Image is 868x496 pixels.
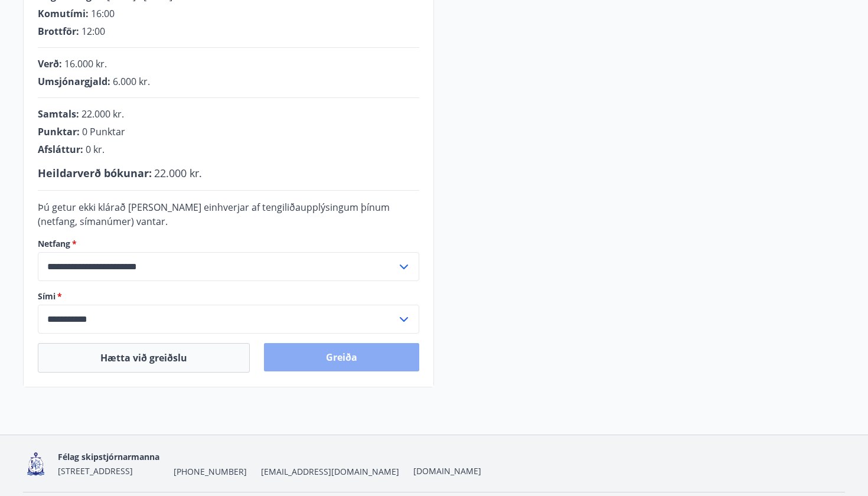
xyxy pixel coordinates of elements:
[154,166,202,180] span: 22.000 kr.
[23,451,48,477] img: 4fX9JWmG4twATeQ1ej6n556Sc8UHidsvxQtc86h8.png
[38,7,89,20] span: Komutími :
[38,25,79,38] span: Brottför :
[38,143,83,156] span: Afsláttur :
[81,25,105,38] span: 12:00
[82,125,125,138] span: 0 Punktar
[264,343,419,371] button: Greiða
[38,201,390,228] span: Þú getur ekki klárað [PERSON_NAME] einhverjar af tengiliðaupplýsingum þínum (netfang, símanúmer) ...
[38,75,110,88] span: Umsjónargjald :
[174,466,247,478] span: [PHONE_NUMBER]
[86,143,105,156] span: 0 kr.
[58,451,159,462] span: Félag skipstjórnarmanna
[113,75,150,88] span: 6.000 kr.
[38,107,79,120] span: Samtals :
[38,238,419,250] label: Netfang
[413,465,481,477] a: [DOMAIN_NAME]
[261,466,399,478] span: [EMAIL_ADDRESS][DOMAIN_NAME]
[58,465,133,477] span: [STREET_ADDRESS]
[38,291,419,302] label: Sími
[91,7,115,20] span: 16:00
[38,125,80,138] span: Punktar :
[64,57,107,70] span: 16.000 kr.
[38,166,152,180] span: Heildarverð bókunar :
[38,57,62,70] span: Verð :
[38,343,250,373] button: Hætta við greiðslu
[81,107,124,120] span: 22.000 kr.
